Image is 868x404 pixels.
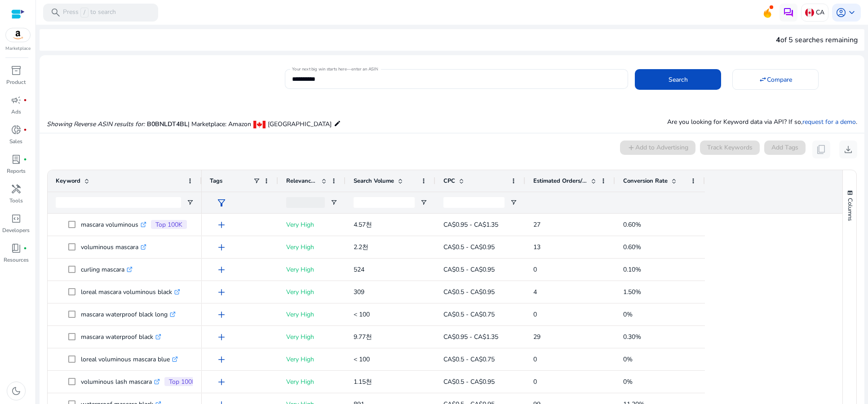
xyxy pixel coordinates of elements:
span: Tags [210,177,222,185]
span: book_4 [11,243,22,254]
span: < 100 [354,355,370,364]
span: add [216,332,227,343]
span: filter_alt [216,198,227,208]
span: 27 [533,220,540,229]
span: CA$0.5 - CA$0.95 [443,288,495,296]
mat-label: Your next big win starts here—enter an ASIN [292,66,378,72]
span: CA$0.95 - CA$1.35 [443,333,498,341]
a: request for a demo [802,118,856,126]
p: Top 100K [169,377,196,387]
p: loreal mascara voluminous black [81,283,180,301]
span: Search [669,75,688,84]
span: 0.10% [623,265,641,274]
span: 1.15천 [354,378,372,386]
span: CPC [443,177,455,185]
img: ca.svg [805,8,814,17]
button: Open Filter Menu [420,199,427,206]
span: add [216,354,227,365]
span: donut_small [11,124,22,135]
span: Search Volume [354,177,394,185]
button: Open Filter Menu [510,199,517,206]
mat-icon: edit [334,118,341,129]
span: inventory_2 [11,65,22,76]
button: Compare [732,69,819,90]
p: Very High [286,350,337,369]
span: CA$0.5 - CA$0.95 [443,378,495,386]
span: Conversion Rate [623,177,668,185]
p: Product [6,78,26,86]
p: Very High [286,373,337,391]
span: 13 [533,243,540,251]
input: Keyword Filter Input [56,197,181,208]
p: Developers [2,226,30,234]
span: [GEOGRAPHIC_DATA] [268,120,332,128]
span: add [216,264,227,275]
span: 2.2천 [354,243,368,251]
span: add [216,287,227,298]
span: add [216,220,227,230]
p: Top 100K [155,220,182,230]
p: voluminous mascara [81,238,146,256]
span: search [50,7,61,18]
p: Are you looking for Keyword data via API? If so, . [667,117,857,127]
span: 0% [623,378,633,386]
p: mascara waterproof black [81,328,161,346]
p: voluminous lash mascara [81,373,160,391]
span: 0 [533,265,537,274]
p: Very High [286,238,337,256]
i: Showing Reverse ASIN results for: [47,120,145,128]
span: 0% [623,310,633,319]
p: CA [816,4,824,20]
p: Very High [286,305,337,324]
p: Ads [11,108,21,116]
mat-icon: swap_horiz [759,75,767,83]
span: Compare [767,75,792,84]
span: 0.60% [623,243,641,251]
input: Search Volume Filter Input [354,197,415,208]
span: 309 [354,288,364,296]
span: < 100 [354,310,370,319]
span: Estimated Orders/Month [533,177,587,185]
span: code_blocks [11,213,22,224]
p: mascara waterproof black long [81,305,176,324]
span: Columns [846,198,854,221]
p: Very High [286,283,337,301]
span: 0% [623,355,633,364]
span: 0 [533,310,537,319]
span: 4.57천 [354,220,372,229]
p: mascara voluminous [81,215,146,234]
span: CA$0.5 - CA$0.95 [443,243,495,251]
p: curling mascara [81,260,133,279]
p: Tools [9,197,23,205]
span: handyman [11,184,22,194]
span: account_circle [836,7,846,18]
span: fiber_manual_record [23,128,27,132]
p: Resources [4,256,29,264]
p: Marketplace [5,45,31,52]
span: campaign [11,95,22,105]
span: 1.50% [623,288,641,296]
span: 0.60% [623,220,641,229]
span: keyboard_arrow_down [846,7,857,18]
span: | Marketplace: Amazon [188,120,251,128]
span: Keyword [56,177,80,185]
button: download [839,141,857,158]
p: Very High [286,328,337,346]
span: fiber_manual_record [23,98,27,102]
img: amazon.svg [6,28,30,42]
span: download [843,144,854,155]
button: Open Filter Menu [186,199,194,206]
p: Sales [9,137,22,145]
p: Very High [286,260,337,279]
span: add [216,377,227,387]
span: 9.77천 [354,333,372,341]
span: B0BNLDT4BL [147,120,188,128]
span: dark_mode [11,386,22,396]
p: Press to search [63,8,116,18]
span: 0 [533,355,537,364]
p: Reports [7,167,26,175]
button: Search [635,69,721,90]
div: of 5 searches remaining [776,35,858,45]
span: CA$0.5 - CA$0.95 [443,265,495,274]
button: Open Filter Menu [330,199,337,206]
